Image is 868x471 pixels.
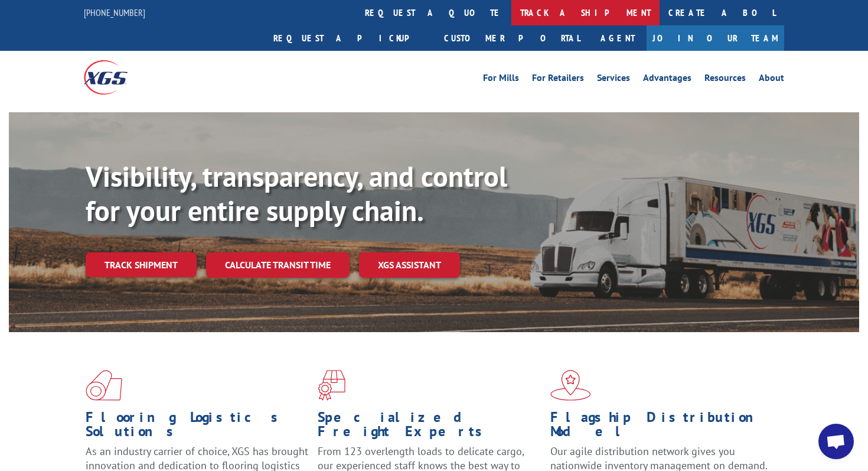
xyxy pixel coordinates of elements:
[86,410,309,444] h1: Flooring Logistics Solutions
[704,73,746,86] a: Resources
[206,252,350,278] a: Calculate transit time
[597,73,630,86] a: Services
[550,370,591,401] img: xgs-icon-flagship-distribution-model-red
[84,7,145,18] a: [PHONE_NUMBER]
[86,252,197,277] a: Track shipment
[86,370,122,401] img: xgs-icon-total-supply-chain-intelligence-red
[759,73,784,86] a: About
[643,73,691,86] a: Advantages
[359,252,460,278] a: XGS ASSISTANT
[265,25,435,51] a: Request a pickup
[318,410,541,444] h1: Specialized Freight Experts
[647,25,784,51] a: Join Our Team
[483,73,519,86] a: For Mills
[550,410,774,444] h1: Flagship Distribution Model
[818,424,854,459] a: Open chat
[589,25,647,51] a: Agent
[86,158,507,229] b: Visibility, transparency, and control for your entire supply chain.
[435,25,589,51] a: Customer Portal
[532,73,584,86] a: For Retailers
[318,370,345,401] img: xgs-icon-focused-on-flooring-red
